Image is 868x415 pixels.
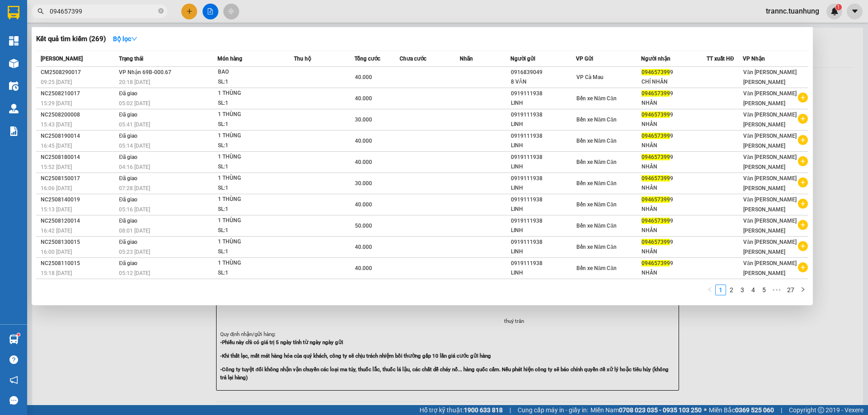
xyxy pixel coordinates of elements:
div: NC2508120014 [41,216,116,226]
span: 40.000 [355,244,372,250]
span: question-circle [9,355,18,364]
span: Tổng cước [354,56,380,62]
span: 15:13 [DATE] [41,206,72,213]
span: VP Nhận [743,56,765,62]
span: 094657399 [642,175,670,182]
span: 094657399 [642,90,670,97]
div: LINH [511,268,576,278]
span: Văn [PERSON_NAME] [PERSON_NAME] [743,218,797,234]
div: 9 [642,153,706,162]
span: down [131,36,137,42]
li: 5 [759,284,769,295]
span: 40.000 [355,95,372,102]
img: dashboard-icon [9,36,19,46]
div: NHÂN [642,226,706,235]
span: Bến xe Năm Căn [576,223,617,229]
div: NHÂN [642,183,706,193]
button: right [797,284,808,295]
div: NC2508180014 [41,153,116,162]
div: NHÂN [642,162,706,172]
div: LINH [511,205,576,214]
strong: Bộ lọc [113,35,137,42]
div: SL: 1 [218,141,286,151]
span: Văn [PERSON_NAME] [PERSON_NAME] [743,175,797,191]
div: CHÍ NHÂN [642,77,706,87]
div: NC2508190014 [41,131,116,141]
span: phone [52,33,59,40]
div: NHÂN [642,205,706,214]
span: 30.000 [355,117,372,123]
div: 9 [642,131,706,141]
a: 1 [716,285,726,295]
sup: 1 [17,333,20,336]
span: Thu hộ [294,56,311,62]
span: 15:29 [DATE] [41,100,72,107]
span: Văn [PERSON_NAME] [PERSON_NAME] [743,133,797,149]
span: 094657399 [642,112,670,118]
span: Đã giao [119,218,137,224]
span: 40.000 [355,138,372,144]
div: 9 [642,259,706,268]
img: solution-icon [9,126,19,136]
li: 85 [PERSON_NAME] [4,20,172,31]
div: 1 THÙNG [218,237,286,247]
span: 05:23 [DATE] [119,249,150,255]
span: 05:14 [DATE] [119,143,150,149]
span: plus-circle [798,241,808,251]
span: 16:45 [DATE] [41,143,72,149]
div: LINH [511,226,576,235]
span: plus-circle [798,93,808,103]
span: 40.000 [355,74,372,80]
button: Bộ lọcdown [106,32,145,46]
div: NC2508110015 [41,259,116,268]
span: Người nhận [641,56,670,62]
span: close-circle [158,8,164,14]
div: 1 THÙNG [218,131,286,141]
b: [PERSON_NAME] [52,6,128,17]
input: Tìm tên, số ĐT hoặc mã đơn [50,6,156,16]
div: 0919111938 [511,110,576,120]
span: plus-circle [798,177,808,187]
span: Bến xe Năm Căn [576,265,617,271]
div: LINH [511,120,576,129]
div: 1 THÙNG [218,152,286,162]
a: 2 [726,285,736,295]
a: 5 [759,285,769,295]
div: 9 [642,195,706,205]
div: SL: 1 [218,247,286,257]
div: 9 [642,110,706,120]
li: 3 [737,284,748,295]
a: 4 [748,285,758,295]
span: 05:12 [DATE] [119,270,150,276]
div: LINH [511,98,576,108]
span: Chưa cước [400,56,426,62]
span: Đã giao [119,175,137,182]
div: CM2508290017 [41,68,116,77]
div: 0919111938 [511,131,576,141]
img: warehouse-icon [9,81,19,91]
div: SL: 1 [218,98,286,108]
div: 9 [642,174,706,183]
span: 40.000 [355,265,372,271]
span: search [38,8,44,14]
span: Nhãn [460,56,473,62]
div: LINH [511,247,576,256]
div: 0919111938 [511,89,576,98]
div: NHÂN [642,98,706,108]
span: TT xuất HĐ [707,56,734,62]
div: 0916839049 [511,68,576,77]
span: message [9,396,18,405]
span: notification [9,376,18,384]
img: logo-vxr [8,6,19,19]
div: SL: 1 [218,77,286,87]
span: Đã giao [119,260,137,266]
div: 1 THÙNG [218,195,286,205]
span: 30.000 [355,180,372,187]
span: Đã giao [119,154,137,160]
h3: Kết quả tìm kiếm ( 269 ) [36,34,106,44]
span: plus-circle [798,135,808,145]
div: NHÂN [642,141,706,150]
li: 27 [784,284,797,295]
span: 094657399 [642,239,670,245]
span: [PERSON_NAME] [41,56,83,62]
